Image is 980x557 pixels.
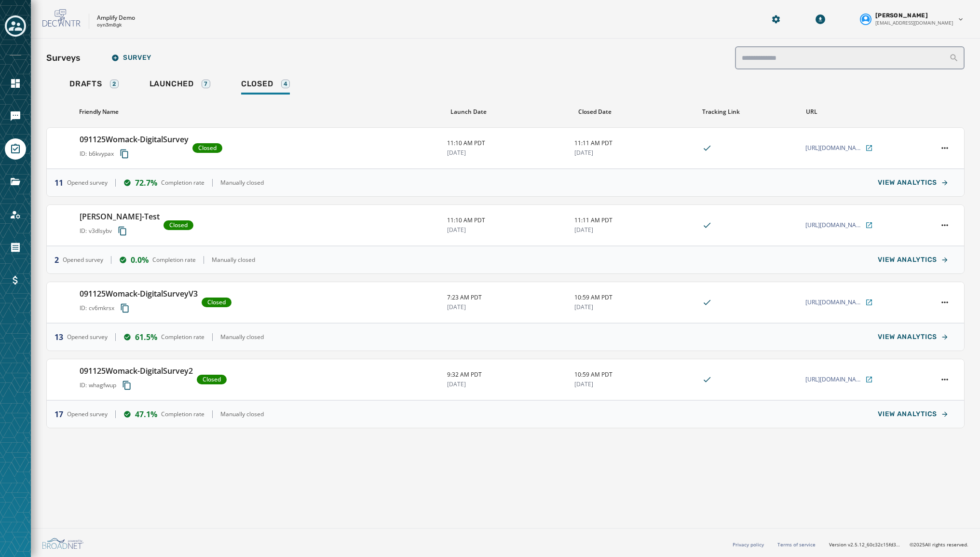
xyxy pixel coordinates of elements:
span: Completion rate [161,333,204,341]
div: URL [806,108,926,116]
span: 47.1% [135,408,157,420]
a: Terms of service [777,541,816,548]
button: 091125Womack-DigitalSurveyV3 action menu [938,296,952,309]
span: v3dlsybv [89,227,112,235]
h3: 091125Womack-DigitalSurvey2 [80,365,193,377]
a: Navigate to Surveys [5,138,26,160]
button: Download Menu [812,11,829,28]
span: [DATE] [574,149,694,157]
button: Copy survey ID to clipboard [114,222,131,240]
a: [URL][DOMAIN_NAME][PERSON_NAME] [805,299,873,306]
span: 61.5% [135,331,157,343]
p: oyn3m8gk [97,22,122,29]
span: Survey [111,54,151,62]
span: [DATE] [574,380,694,388]
a: [URL][DOMAIN_NAME][PERSON_NAME] [805,144,873,152]
a: Navigate to Home [5,73,26,94]
span: Opened survey [67,410,108,418]
span: Opened survey [67,333,108,341]
body: Rich Text Area [8,8,314,18]
div: 2 [110,80,119,88]
span: [URL][DOMAIN_NAME][PERSON_NAME] [805,144,863,152]
a: Navigate to Billing [5,270,26,291]
span: Closed [241,79,273,89]
a: Navigate to Orders [5,237,26,258]
span: 11:10 AM PDT [447,139,567,147]
span: [PERSON_NAME] [875,12,928,19]
span: [DATE] [447,303,567,311]
span: 2 [54,254,59,266]
a: Drafts2 [62,74,126,96]
span: Manually closed [220,333,264,341]
div: Friendly Name [79,108,439,116]
span: 0.0% [131,254,149,266]
span: 11:10 AM PDT [447,217,567,224]
span: 72.7% [135,177,157,189]
button: Toggle account select drawer [5,15,26,37]
span: © 2025 All rights reserved. [910,541,968,548]
span: Drafts [69,79,102,89]
button: Survey [104,48,159,68]
span: [DATE] [447,149,567,157]
button: VIEW ANALYTICS [870,250,956,270]
h3: 091125Womack-DigitalSurvey [80,134,189,145]
button: VIEW ANALYTICS [870,327,956,347]
a: Navigate to Account [5,204,26,225]
span: VIEW ANALYTICS [878,410,937,418]
span: Closed [207,299,226,306]
button: Sort by [object Object] [574,104,615,120]
span: Closed [169,221,188,229]
button: 091125Womack-DigitalSurvey2 action menu [938,373,952,386]
a: Closed4 [233,74,298,96]
span: [EMAIL_ADDRESS][DOMAIN_NAME] [875,19,953,27]
button: VIEW ANALYTICS [870,173,956,192]
span: Closed [203,376,221,383]
span: [DATE] [574,303,694,311]
a: [URL][DOMAIN_NAME] [805,376,873,383]
span: Completion rate [161,410,204,418]
span: v2.5.12_60c32c15fd37978ea97d18c88c1d5e69e1bdb78b [848,541,902,548]
span: [URL][DOMAIN_NAME][PERSON_NAME] [805,221,863,229]
span: 10:59 AM PDT [574,294,694,301]
span: 11:11 AM PDT [574,217,694,224]
span: [DATE] [574,226,694,234]
a: Navigate to Files [5,171,26,192]
span: b6kvypax [89,150,114,158]
span: Opened survey [63,256,103,264]
span: 11 [54,177,63,189]
span: Opened survey [67,179,108,187]
span: ID: [80,304,87,312]
span: ID: [80,381,87,389]
span: whagfwup [89,381,116,389]
span: Manually closed [212,256,255,264]
a: [URL][DOMAIN_NAME][PERSON_NAME] [805,221,873,229]
h2: Surveys [46,51,81,65]
h3: 091125Womack-DigitalSurveyV3 [80,288,198,299]
span: Version [829,541,902,548]
button: User settings [856,8,968,30]
button: Sort by [object Object] [447,104,490,120]
button: Copy survey ID to clipboard [116,145,133,163]
button: 091125Womack-DigitalSurvey action menu [938,141,952,155]
button: Copy survey ID to clipboard [118,377,136,394]
span: VIEW ANALYTICS [878,256,937,264]
span: 9:32 AM PDT [447,371,567,379]
span: 10:59 AM PDT [574,371,694,379]
span: 11:11 AM PDT [574,139,694,147]
div: 4 [281,80,290,88]
span: cv6mkrsx [89,304,114,312]
button: Copy survey ID to clipboard [116,299,134,317]
span: ID: [80,150,87,158]
span: [URL][DOMAIN_NAME] [805,376,863,383]
a: Launched7 [142,74,218,96]
span: Completion rate [161,179,204,187]
span: Closed [198,144,217,152]
p: Amplify Demo [97,14,135,22]
button: Manage global settings [767,11,785,28]
span: [URL][DOMAIN_NAME][PERSON_NAME] [805,299,863,306]
button: Womack-Test action menu [938,218,952,232]
span: Launched [150,79,194,89]
button: VIEW ANALYTICS [870,405,956,424]
span: Manually closed [220,410,264,418]
span: Manually closed [220,179,264,187]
